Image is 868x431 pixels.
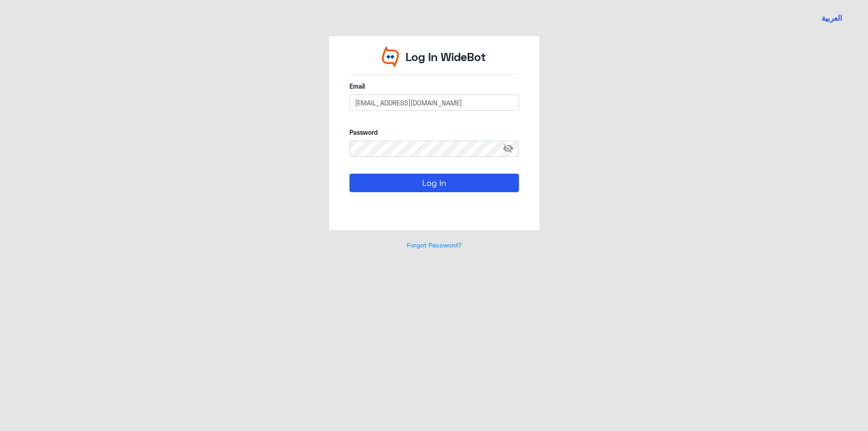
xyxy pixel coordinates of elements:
[407,241,462,249] a: Forgot Password?
[503,141,519,157] span: visibility_off
[349,81,519,91] label: Email
[349,174,519,192] button: Log In
[821,13,842,24] button: العربية
[406,48,486,66] p: Log In WideBot
[349,95,519,111] input: Enter your email here...
[816,7,848,29] a: Switch language
[349,128,519,137] label: Password
[382,46,399,67] img: Widebot Logo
